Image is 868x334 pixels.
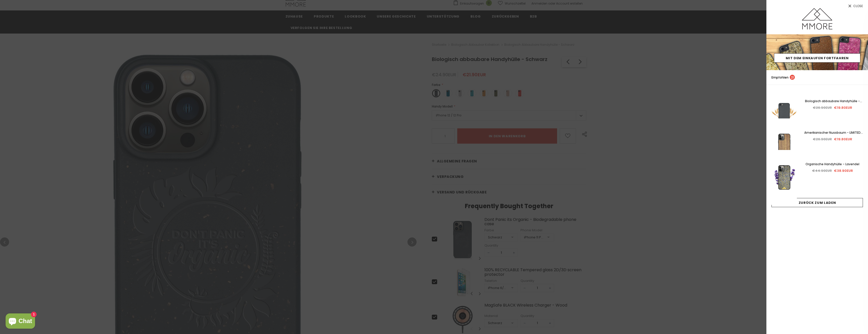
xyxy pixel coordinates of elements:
span: Close [853,5,863,8]
span: €26.90EUR [813,105,832,110]
span: €44.90EUR [812,168,832,173]
span: Organische Handyhülle – Lavendel [806,162,859,166]
span: Biologisch abbaubare Handyhülle - Schwarz [805,99,862,109]
a: search [858,75,863,80]
inbox-online-store-chat: Onlineshop-Chat von Shopify [4,313,37,330]
a: Zurück zum Laden [771,198,863,207]
span: €38.90EUR [834,168,853,173]
span: €19.80EUR [834,137,852,142]
a: Amerikanischer Nussbaum - LIMITED EDITION [802,130,863,135]
span: €26.90EUR [813,137,832,142]
a: Mit dem Einkaufen fortfahren [774,53,860,63]
p: Empfohlen [771,75,795,80]
span: €19.80EUR [834,105,852,110]
a: Organische Handyhülle – Lavendel [802,161,863,167]
span: 21 [790,75,795,80]
span: Amerikanischer Nussbaum - LIMITED EDITION [804,130,863,140]
a: Biologisch abbaubare Handyhülle - Schwarz [802,98,863,104]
